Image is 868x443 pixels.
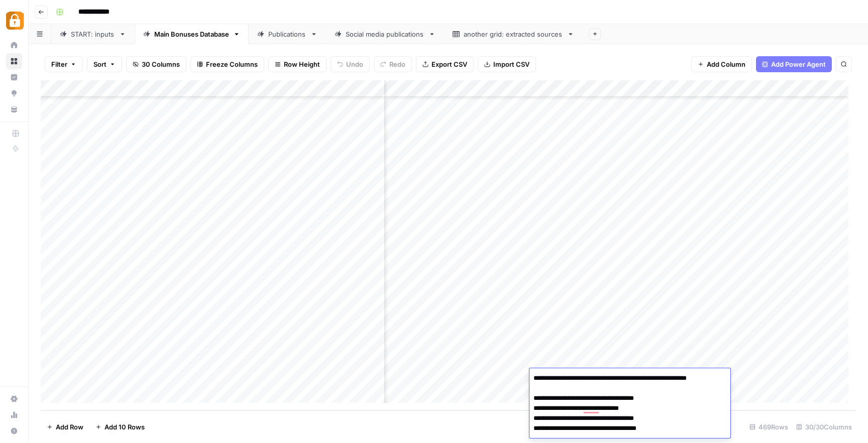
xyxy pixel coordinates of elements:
button: Sort [87,56,122,72]
button: Add Row [41,419,89,435]
a: Main Bonuses Database [135,24,249,44]
span: Redo [389,59,405,69]
span: Add Power Agent [771,59,826,69]
span: Import CSV [493,59,529,69]
button: Add Power Agent [756,56,832,72]
button: Import CSV [478,56,536,72]
a: another grid: extracted sources [444,24,583,44]
span: Add Row [56,422,83,432]
a: Usage [6,407,22,423]
span: Export CSV [431,59,467,69]
div: Social media publications [346,29,424,39]
span: Add Column [707,59,745,69]
button: Help + Support [6,423,22,439]
span: Sort [93,59,106,69]
button: Redo [374,56,412,72]
a: Publications [249,24,326,44]
div: 30/30 Columns [792,419,856,435]
a: Your Data [6,101,22,117]
button: 30 Columns [126,56,186,72]
button: Workspace: Adzz [6,8,22,33]
button: Filter [45,56,83,72]
div: another grid: extracted sources [464,29,563,39]
button: Row Height [268,56,327,72]
button: Add 10 Rows [89,419,151,435]
a: Opportunities [6,85,22,101]
button: Undo [331,56,370,72]
a: Insights [6,69,22,85]
div: 469 Rows [745,419,792,435]
span: Filter [51,59,67,69]
span: Add 10 Rows [104,422,145,432]
a: Home [6,37,22,53]
div: Main Bonuses Database [154,29,229,39]
div: Publications [268,29,306,39]
span: Undo [346,59,363,69]
a: Social media publications [326,24,444,44]
button: Add Column [691,56,752,72]
button: Freeze Columns [190,56,264,72]
a: Browse [6,53,22,69]
img: Adzz Logo [6,12,24,30]
a: Settings [6,391,22,407]
a: START: inputs [51,24,135,44]
span: Freeze Columns [206,59,258,69]
div: START: inputs [71,29,115,39]
span: Row Height [284,59,320,69]
button: Export CSV [416,56,474,72]
span: 30 Columns [142,59,180,69]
